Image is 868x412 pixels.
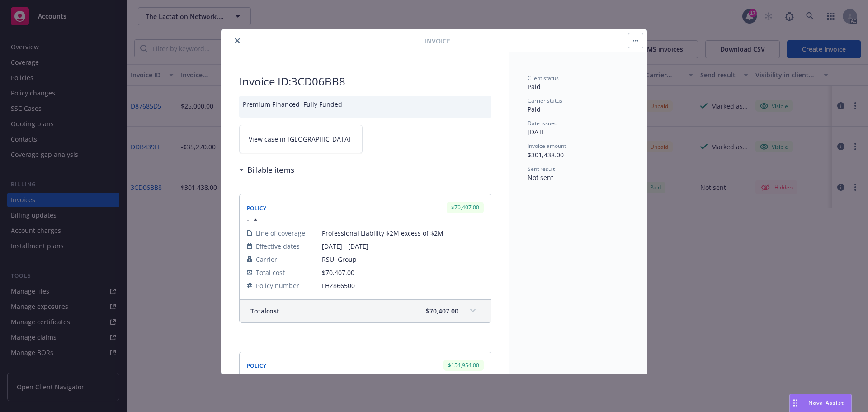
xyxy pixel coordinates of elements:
[322,281,484,290] span: LHZ866500
[256,242,300,251] span: Effective dates
[789,394,852,412] button: Nova Assist
[528,128,548,136] span: [DATE]
[256,268,285,277] span: Total cost
[250,306,279,316] span: Total cost
[256,281,299,290] span: Policy number
[247,204,267,212] span: Policy
[247,215,260,225] button: -
[426,306,458,316] span: $70,407.00
[247,215,249,225] span: -
[528,119,557,127] span: Date issued
[256,255,277,264] span: Carrier
[240,300,491,322] div: Totalcost$70,407.00
[322,268,354,277] span: $70,407.00
[790,394,801,412] div: Drag to move
[322,228,484,238] span: Professional Liability $2M excess of $2M
[322,242,484,251] span: [DATE] - [DATE]
[247,164,294,176] h3: Billable items
[528,142,566,150] span: Invoice amount
[808,399,844,407] span: Nova Assist
[247,373,260,382] button: -
[528,82,541,91] span: Paid
[256,228,305,238] span: Line of coverage
[528,105,541,114] span: Paid
[239,164,294,176] div: Billable items
[528,97,562,104] span: Carrier status
[528,74,559,82] span: Client status
[528,151,564,159] span: $301,438.00
[239,96,491,118] div: Premium Financed=Fully Funded
[249,134,351,144] span: View case in [GEOGRAPHIC_DATA]
[447,202,484,213] div: $70,407.00
[239,74,491,89] h2: Invoice ID: 3CD06BB8
[232,35,243,46] button: close
[247,362,267,369] span: Policy
[247,373,249,382] span: -
[443,360,484,371] div: $154,954.00
[528,165,555,173] span: Sent result
[528,173,553,182] span: Not sent
[239,125,363,153] a: View case in [GEOGRAPHIC_DATA]
[322,255,484,264] span: RSUI Group
[425,36,450,46] span: Invoice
